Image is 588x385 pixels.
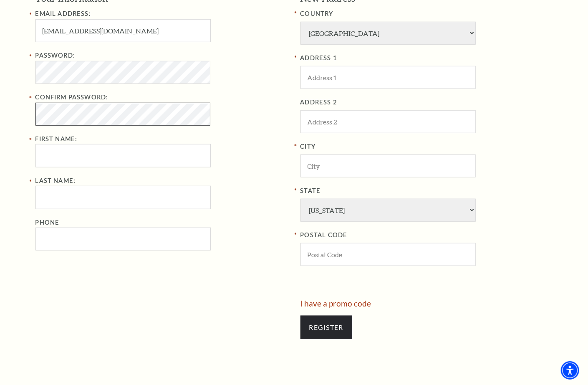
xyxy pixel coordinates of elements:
input: ADDRESS 2 [300,110,476,133]
input: POSTAL CODE [300,243,476,266]
a: I have a promo code [300,299,371,308]
label: ADDRESS 2 [300,97,553,108]
label: POSTAL CODE [300,230,553,241]
label: COUNTRY [300,9,553,19]
input: ADDRESS 1 [300,66,476,89]
label: Email Address: [35,10,91,17]
label: Phone [35,219,60,226]
div: Accessibility Menu [561,361,579,380]
input: City [300,155,476,177]
input: Email Address: [35,19,211,42]
label: Last Name: [35,177,76,184]
label: First Name: [35,135,78,142]
label: Confirm Password: [35,94,109,101]
label: City [300,142,553,152]
input: Submit button [300,316,352,339]
label: State [300,186,553,196]
label: ADDRESS 1 [300,53,553,63]
label: Password: [35,52,76,59]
